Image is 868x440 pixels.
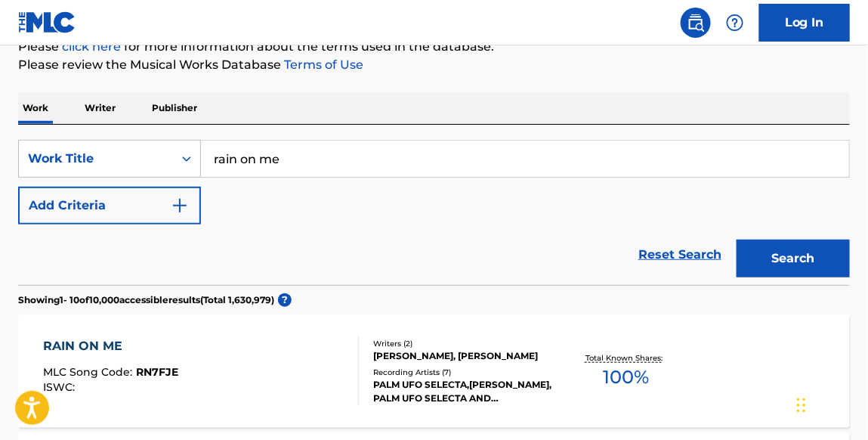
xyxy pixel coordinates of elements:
img: help [726,14,744,32]
p: Please review the Musical Works Database [18,56,850,74]
img: 9d2ae6d4665cec9f34b9.svg [171,197,189,215]
a: Reset Search [631,238,729,271]
button: Add Criteria [18,187,201,225]
div: RAIN ON ME [43,337,178,355]
iframe: Chat Widget [792,367,868,440]
p: Showing 1 - 10 of 10,000 accessible results (Total 1,630,979 ) [18,293,274,307]
div: Writers ( 2 ) [373,338,556,349]
img: search [687,14,705,32]
img: MLC Logo [18,11,76,33]
a: Terms of Use [281,57,363,72]
a: RAIN ON MEMLC Song Code:RN7FJEISWC:Writers (2)[PERSON_NAME], [PERSON_NAME]Recording Artists (7)PA... [18,315,850,428]
form: Search Form [18,140,850,285]
span: ? [278,293,292,307]
div: Drag [797,383,806,428]
span: ISWC : [43,380,79,394]
span: RN7FJE [136,365,178,379]
span: 100 % [603,364,649,391]
a: Log In [759,4,850,42]
a: click here [62,39,121,54]
p: Total Known Shares: [585,352,666,364]
div: Help [720,8,750,38]
div: [PERSON_NAME], [PERSON_NAME] [373,349,556,363]
span: MLC Song Code : [43,365,136,379]
p: Publisher [147,92,202,124]
button: Search [737,240,850,277]
a: Public Search [681,8,711,38]
div: Work Title [28,150,164,168]
p: Please for more information about the terms used in the database. [18,38,850,56]
div: PALM UFO SELECTA,[PERSON_NAME], PALM UFO SELECTA AND [PERSON_NAME], PALM UFO SELECTA|[PERSON_NAME... [373,378,556,405]
p: Work [18,92,53,124]
div: Recording Artists ( 7 ) [373,367,556,378]
p: Writer [80,92,120,124]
